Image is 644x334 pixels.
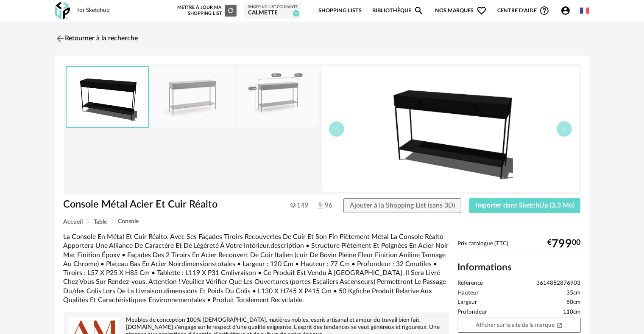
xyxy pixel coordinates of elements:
[497,6,549,16] span: Centre d'aideHelp Circle Outline icon
[64,219,581,225] div: Breadcrumb
[435,1,487,21] span: Nos marques
[343,198,461,213] button: Ajouter à la Shopping List (sans 3D)
[563,309,581,316] span: 110cm
[560,6,571,16] span: Account Circle icon
[248,5,298,10] div: Shopping List courante
[64,219,83,225] span: Accueil
[477,6,487,16] span: Heart Outline icon
[350,202,455,209] span: Ajouter à la Shopping List (sans 3D)
[458,318,581,333] a: Afficher sur le site de la marqueOpen In New icon
[237,67,319,127] img: 9b5bd7878368df37001c36957ce995cd.jpg
[55,34,65,44] img: svg+xml;base64,PHN2ZyB3aWR0aD0iMjQiIGhlaWdodD0iMjQiIHZpZXdCb3g9IjAgMCAyNCAyNCIgZmlsbD0ibm9uZSIgeG...
[248,5,298,17] a: Shopping List courante Calmette 20
[539,6,549,16] span: Help Circle Outline icon
[372,1,424,21] a: BibliothèqueMagnify icon
[318,1,362,21] a: Shopping Lists
[580,6,589,15] img: fr
[248,9,298,17] div: Calmette
[458,309,488,316] span: Profondeur
[316,201,325,210] img: Téléchargements
[94,219,107,225] span: Table
[469,198,581,213] button: Importer dans SketchUp (3,3 Mo)
[458,280,483,287] span: Référence
[290,201,308,210] span: 149
[293,10,299,17] span: 20
[55,2,70,20] img: OXP
[55,29,138,48] a: Retourner à la recherche
[322,66,579,192] img: thumbnail.png
[67,67,148,127] img: thumbnail.png
[64,233,449,305] div: La Console En Métal Et Cuir Réalto. Avec Ses Façades Tiroirs Recouvertes De Cuir Et Son Fin Piète...
[151,67,234,127] img: 42de250f5d3c0678b3fb285aeeb465b3.jpg
[64,198,274,211] h1: Console Métal Acier Et Cuir Réalto
[475,202,574,209] span: Importer dans SketchUp (3,3 Mo)
[414,6,424,16] span: Magnify icon
[567,299,581,306] span: 80cm
[557,322,563,328] span: Open In New icon
[316,201,328,211] span: 96
[458,299,477,306] span: Largeur
[458,240,581,256] div: Prix catalogue (TTC):
[176,5,237,17] div: Mettre à jour ma Shopping List
[537,280,581,287] span: 3614852876903
[118,219,139,225] span: Console
[458,261,581,274] h2: Informations
[458,289,479,297] span: Hauteur
[78,7,110,14] div: for Sketchup
[567,289,581,297] span: 35cm
[548,241,581,247] div: € 00
[227,8,234,13] span: Refresh icon
[552,241,572,247] span: 799
[560,6,574,16] span: Account Circle icon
